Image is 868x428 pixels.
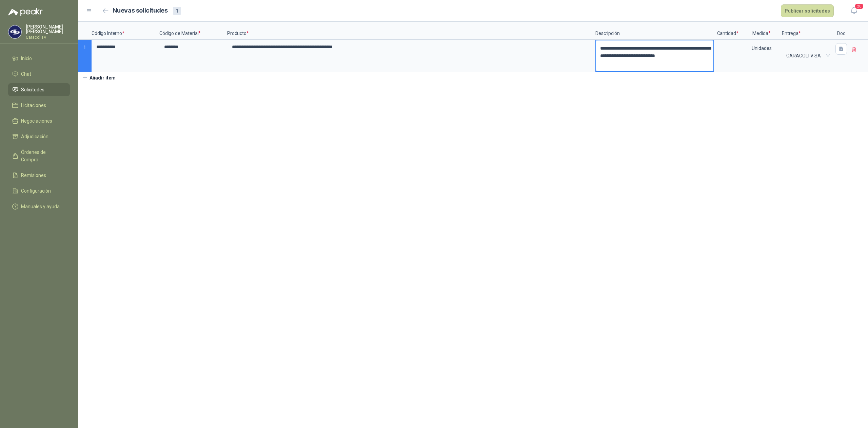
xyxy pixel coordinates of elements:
span: Manuales y ayuda [21,203,60,210]
img: Company Logo [8,25,21,38]
a: Negociaciones [8,114,70,127]
span: CARACOLTV SA [786,51,828,61]
p: Cantidad [714,22,741,40]
span: Inicio [21,55,32,62]
p: Descripción [595,22,714,40]
a: Inicio [8,52,70,65]
button: 20 [848,5,860,17]
span: Chat [21,70,31,78]
button: Añadir ítem [78,72,120,84]
span: Adjudicación [21,133,48,140]
p: Producto [227,22,595,40]
p: Doc [833,22,850,40]
span: Solicitudes [21,86,44,93]
a: Solicitudes [8,83,70,96]
a: Órdenes de Compra [8,146,70,166]
span: Órdenes de Compra [21,148,63,163]
span: Licitaciones [21,102,46,109]
img: Logo peakr [8,8,43,16]
a: Adjudicación [8,130,70,143]
p: Caracol TV [26,35,70,39]
p: 1 [78,40,92,72]
span: Remisiones [21,172,46,179]
p: Entrega [782,22,833,40]
h2: Nuevas solicitudes [113,6,168,16]
p: Código Interno [92,22,159,40]
a: Configuración [8,184,70,197]
p: Medida [741,22,782,40]
a: Licitaciones [8,99,70,112]
span: 20 [854,3,864,10]
button: Publicar solicitudes [781,4,834,17]
span: Configuración [21,187,51,195]
div: 1 [173,7,181,15]
a: Remisiones [8,169,70,182]
div: Unidades [742,40,781,56]
p: Código de Material [159,22,227,40]
a: Chat [8,68,70,81]
span: Negociaciones [21,117,52,125]
a: Manuales y ayuda [8,200,70,213]
p: [PERSON_NAME] [PERSON_NAME] [26,24,70,34]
